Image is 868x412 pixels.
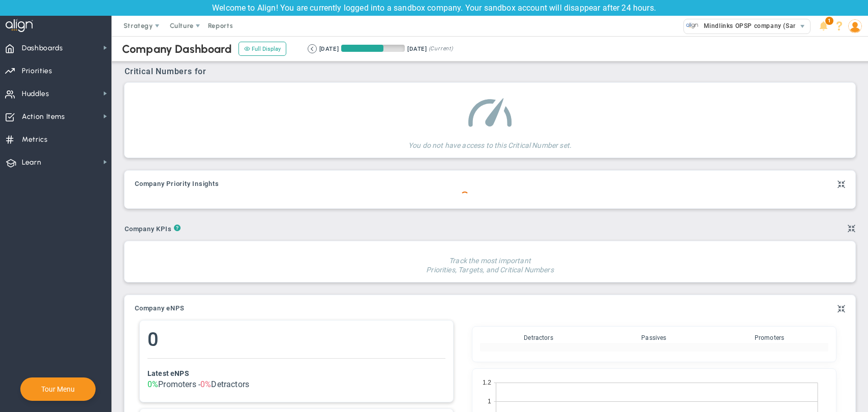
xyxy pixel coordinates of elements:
[699,19,815,33] span: Mindlinks OPSP company (Sandbox)
[407,44,427,53] div: [DATE]
[135,180,219,188] button: Company Priority Insights
[125,67,209,76] span: Critical Numbers for
[22,106,65,128] span: Action Items
[238,42,286,56] button: Full Display
[710,334,828,341] div: Promoters
[488,398,491,405] text: 1
[848,19,862,33] img: 205826.Person.photo
[22,83,49,105] span: Huddles
[122,42,232,56] span: Company Dashboard
[170,22,194,29] span: Culture
[429,44,453,53] span: (Current)
[795,19,810,34] span: select
[147,328,445,359] h2: 0
[22,60,52,82] span: Priorities
[124,22,153,29] span: Strategy
[135,180,219,187] span: Company Priority Insights
[341,45,405,52] div: Period Progress: 66% Day 60 of 90 with 30 remaining.
[22,152,41,173] span: Learn
[597,334,711,341] div: Passives
[135,305,184,312] span: Company eNPS
[483,379,491,386] text: 1.2
[38,385,78,394] button: Tour Menu
[200,379,211,389] span: 0%
[319,44,339,53] div: [DATE]
[408,134,572,150] h4: You do not have access to this Critical Number set.
[203,16,238,36] span: Reports
[480,334,597,341] div: Detractors
[816,16,831,36] li: Announcements
[825,17,833,25] span: 1
[831,16,847,36] li: Help & Frequently Asked Questions (FAQ)
[22,38,63,59] span: Dashboards
[125,226,174,233] span: Company KPIs
[426,249,554,274] h4: Track the most important Priorities, Targets, and Critical Numbers
[686,19,699,32] img: 33647.Company.photo
[22,129,48,150] span: Metrics
[147,379,445,389] div: Promoters - Detractors
[135,305,184,313] a: Company eNPS
[147,369,445,378] h4: Latest eNPS
[147,379,158,389] span: 0%
[308,44,317,53] button: Go to previous period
